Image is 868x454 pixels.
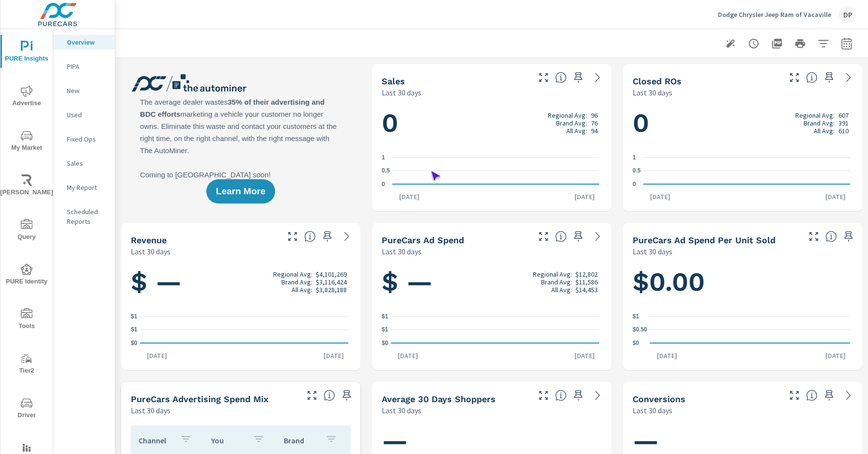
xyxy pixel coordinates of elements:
[571,388,586,403] span: Save this to your personalized report
[382,235,464,245] h5: PureCars Ad Spend
[53,132,115,146] div: Fixed Ops
[533,270,572,278] p: Regional Avg:
[3,308,50,332] span: Tools
[633,246,672,257] p: Last 30 days
[53,59,115,74] div: PIPA
[131,340,138,346] text: $0
[591,119,598,127] p: 76
[324,390,335,401] span: This table looks at how you compare to the amount of budget you spend per channel as opposed to y...
[571,70,586,85] span: Save this to your personalized report
[382,107,602,140] h1: 0
[841,229,856,244] span: Save this to your personalized report
[3,41,50,64] span: PURE Insights
[633,154,636,161] text: 1
[633,394,685,404] h5: Conversions
[140,351,174,360] p: [DATE]
[3,264,50,287] span: PURE Identity
[53,204,115,229] div: Scheduled Reports
[633,327,647,333] text: $0.50
[575,270,598,278] p: $12,802
[555,231,567,242] span: Total cost of media for all PureCars channels for the selected dealership group over the selected...
[320,229,335,244] span: Save this to your personalized report
[131,235,167,245] h5: Revenue
[3,174,50,198] span: [PERSON_NAME]
[392,192,426,202] p: [DATE]
[575,286,598,294] p: $14,453
[317,351,351,360] p: [DATE]
[382,246,421,257] p: Last 30 days
[53,108,115,122] div: Used
[206,179,275,204] button: Learn More
[767,34,787,53] button: "Export Report to PDF"
[316,278,347,286] p: $3,116,424
[382,340,388,346] text: $0
[382,327,388,333] text: $1
[568,351,602,360] p: [DATE]
[216,187,265,196] span: Learn More
[839,6,856,23] div: DP
[382,181,385,188] text: 0
[382,394,496,404] h5: Average 30 Days Shoppers
[825,231,837,242] span: Average cost of advertising per each vehicle sold at the dealer over the selected date range. The...
[806,229,821,244] button: Make Fullscreen
[67,37,107,47] p: Overview
[3,353,50,376] span: Tier2
[556,119,587,127] p: Brand Avg:
[391,351,425,360] p: [DATE]
[838,119,849,127] p: 391
[838,111,849,119] p: 607
[590,229,605,244] a: See more details in report
[819,351,852,360] p: [DATE]
[131,266,351,298] h1: $ —
[721,34,740,53] button: Generate Summary
[382,76,405,86] h5: Sales
[633,340,639,346] text: $0
[273,270,312,278] p: Regional Avg:
[551,286,572,294] p: All Avg:
[304,231,316,242] span: Total sales revenue over the selected date range. [Source: This data is sourced from the dealer’s...
[67,110,107,120] p: Used
[53,83,115,98] div: New
[67,86,107,95] p: New
[67,134,107,144] p: Fixed Ops
[633,313,639,320] text: $1
[591,111,598,119] p: 96
[67,158,107,168] p: Sales
[821,388,837,403] span: Save this to your personalized report
[316,270,347,278] p: $4,101,269
[821,70,837,85] span: Save this to your personalized report
[292,286,312,294] p: All Avg:
[285,229,300,244] button: Make Fullscreen
[571,229,586,244] span: Save this to your personalized report
[541,278,572,286] p: Brand Avg:
[304,388,320,403] button: Make Fullscreen
[633,235,775,245] h5: PureCars Ad Spend Per Unit Sold
[633,107,852,140] h1: 0
[67,183,107,192] p: My Report
[53,180,115,195] div: My Report
[555,390,567,401] span: A rolling 30 day total of daily Shoppers on the dealership website, averaged over the selected da...
[536,229,551,244] button: Make Fullscreen
[3,130,50,154] span: My Market
[590,70,605,85] a: See more details in report
[568,192,602,202] p: [DATE]
[566,127,587,135] p: All Avg:
[650,351,684,360] p: [DATE]
[131,394,268,404] h5: PureCars Advertising Spend Mix
[548,111,587,119] p: Regional Avg:
[382,313,388,320] text: $1
[131,405,170,416] p: Last 30 days
[804,119,835,127] p: Brand Avg:
[838,127,849,135] p: 610
[382,168,390,174] text: 0.5
[633,76,682,86] h5: Closed ROs
[819,192,852,202] p: [DATE]
[841,388,856,403] a: See more details in report
[131,246,170,257] p: Last 30 days
[281,278,312,286] p: Brand Avg:
[382,266,602,298] h1: $ —
[555,72,567,83] span: Number of vehicles sold by the dealership over the selected date range. [Source: This data is sou...
[590,388,605,403] a: See more details in report
[536,70,551,85] button: Make Fullscreen
[3,219,50,243] span: Query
